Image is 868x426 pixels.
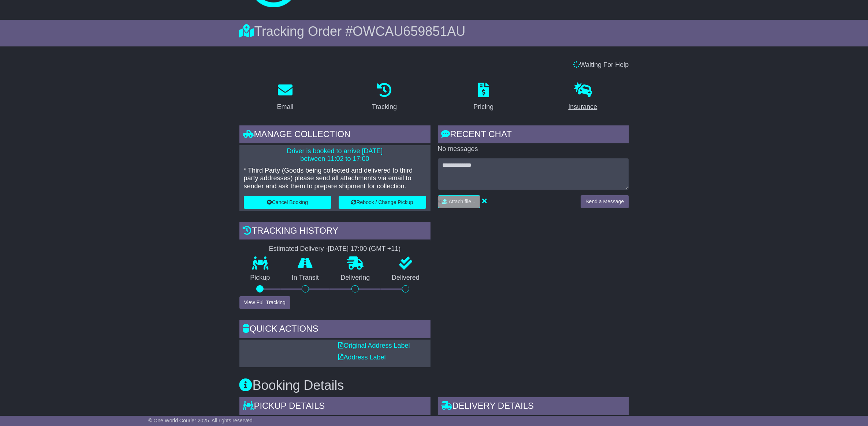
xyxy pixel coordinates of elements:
div: Manage collection [239,125,431,145]
a: Pricing [469,80,498,114]
p: Pickup [239,274,281,282]
p: Driver is booked to arrive [DATE] between 11:02 to 17:00 [244,147,426,163]
div: [DATE] 17:00 (GMT +11) [328,245,401,253]
p: Delivering [330,274,381,282]
div: Tracking Order # [239,23,629,39]
button: Rebook / Change Pickup [339,196,426,209]
p: No messages [438,145,629,153]
div: Tracking [372,102,397,112]
a: Original Address Label [339,342,410,349]
a: Email [272,80,298,114]
p: Delivered [381,274,431,282]
button: Cancel Booking [244,196,331,209]
p: In Transit [281,274,330,282]
a: Insurance [563,80,602,114]
button: Send a Message [581,195,629,208]
a: Tracking [367,80,402,114]
div: Waiting For Help [236,61,633,69]
div: Estimated Delivery - [239,245,431,253]
span: OWCAU659851AU [353,24,465,39]
div: Insurance [568,102,597,112]
span: © One World Courier 2025. All rights reserved. [148,418,254,423]
div: Pricing [473,102,493,112]
div: Tracking history [239,222,431,242]
div: Email [277,102,293,112]
div: Quick Actions [239,320,431,340]
div: Delivery Details [438,397,629,417]
h3: Booking Details [239,378,629,393]
p: * Third Party (Goods being collected and delivered to third party addresses) please send all atta... [244,167,426,191]
a: Address Label [339,354,386,361]
div: Pickup Details [239,397,431,417]
div: RECENT CHAT [438,125,629,145]
button: View Full Tracking [239,296,290,309]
